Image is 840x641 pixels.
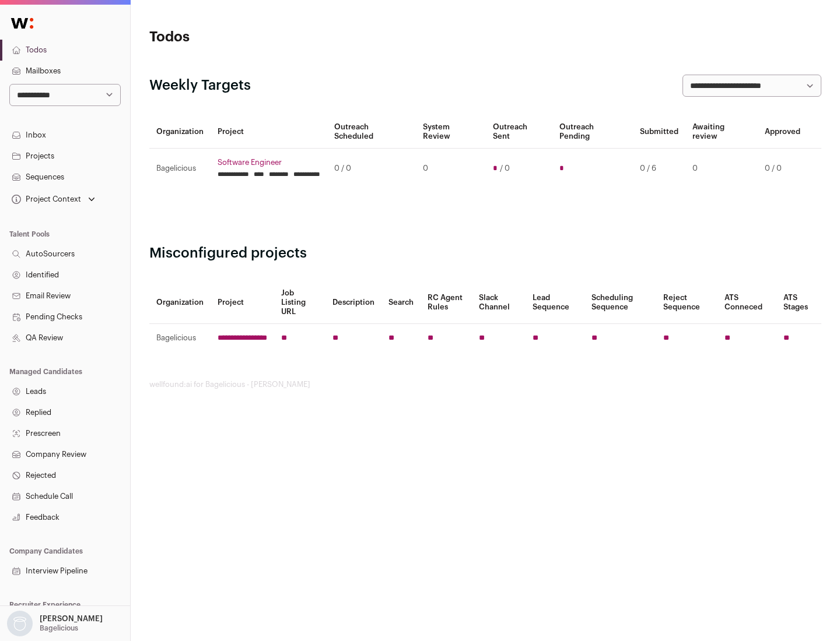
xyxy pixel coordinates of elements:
[633,115,685,149] th: Submitted
[218,158,320,167] a: Software Engineer
[421,281,471,324] th: RC Agent Rules
[685,149,758,189] td: 0
[5,12,40,35] img: Wellfound
[416,149,485,189] td: 0
[758,115,807,149] th: Approved
[381,281,421,324] th: Search
[149,149,211,189] td: Bagelicious
[472,281,526,324] th: Slack Channel
[526,281,584,324] th: Lead Sequence
[9,195,81,204] div: Project Context
[552,115,632,149] th: Outreach Pending
[776,281,821,324] th: ATS Stages
[584,281,656,324] th: Scheduling Sequence
[633,149,685,189] td: 0 / 6
[486,115,553,149] th: Outreach Sent
[149,76,251,95] h2: Weekly Targets
[211,115,327,149] th: Project
[149,281,211,324] th: Organization
[149,244,821,263] h2: Misconfigured projects
[416,115,485,149] th: System Review
[7,611,33,636] img: nopic.png
[9,191,97,207] button: Open dropdown
[327,115,416,149] th: Outreach Scheduled
[40,614,103,624] p: [PERSON_NAME]
[149,115,211,149] th: Organization
[5,611,105,636] button: Open dropdown
[717,281,776,324] th: ATS Conneced
[149,324,211,353] td: Bagelicious
[149,380,821,389] footer: wellfound:ai for Bagelicious - [PERSON_NAME]
[40,624,78,633] p: Bagelicious
[149,28,373,47] h1: Todos
[327,149,416,189] td: 0 / 0
[758,149,807,189] td: 0 / 0
[274,281,325,324] th: Job Listing URL
[685,115,758,149] th: Awaiting review
[500,164,510,173] span: / 0
[656,281,718,324] th: Reject Sequence
[325,281,381,324] th: Description
[211,281,274,324] th: Project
